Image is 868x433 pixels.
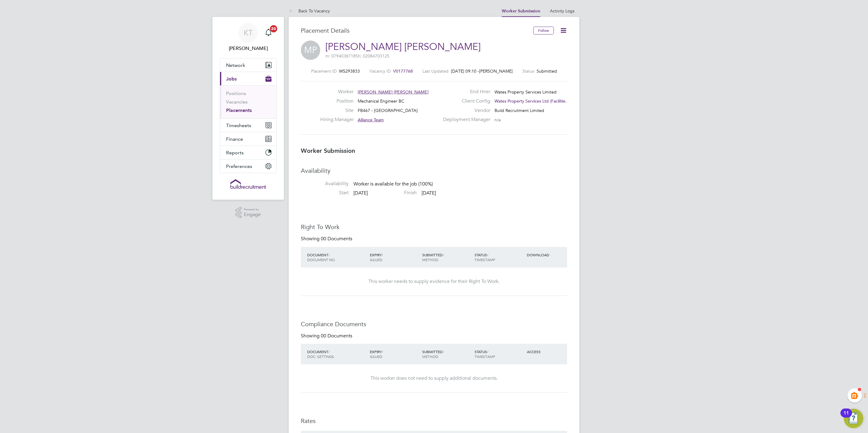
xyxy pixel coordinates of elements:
label: Position [320,98,353,104]
label: Last Updated [422,68,449,74]
span: METHOD [422,257,438,262]
button: Jobs [220,72,276,85]
span: Mechanical Engineer BC [358,98,404,104]
a: 20 [262,23,275,42]
img: buildrec-logo-retina.png [230,179,266,189]
span: FB467 - [GEOGRAPHIC_DATA] [358,108,418,113]
span: WS293833 [339,68,360,74]
span: 20 [270,25,277,32]
span: Submitted [537,68,557,74]
span: ISSUED [370,354,382,359]
label: Deployment Manager [439,116,490,123]
label: Client Config [439,98,490,104]
span: METHOD [422,354,438,359]
span: Build Recruitment Limited [495,108,544,113]
button: Follow [533,27,554,34]
span: / [382,252,383,257]
span: TIMESTAMP [475,257,495,262]
span: Alliance Team [358,117,384,123]
span: / [442,252,444,257]
span: TIMESTAMP [475,354,495,359]
a: Powered byEngage [235,207,261,218]
label: Placement ID [311,68,337,74]
label: Hiring Manager [320,116,353,123]
span: DOC. SETTINGS [307,354,334,359]
span: Reports [226,150,244,156]
div: EXPIRY [368,346,421,362]
div: Jobs [220,85,276,118]
nav: Main navigation [212,17,284,200]
label: Finish [369,190,417,196]
span: / [487,349,488,354]
label: End Hirer [439,89,490,95]
span: / [442,349,444,354]
a: [PERSON_NAME] [PERSON_NAME] [325,41,481,53]
div: EXPIRY [368,249,421,265]
a: Placements [226,107,252,113]
label: Availability [301,181,349,187]
span: 00 Documents [321,333,352,339]
span: Preferences [226,163,252,169]
span: Jobs [226,76,237,82]
button: Finance [220,132,276,146]
span: [DATE] [422,190,436,196]
div: Showing [301,236,353,242]
div: DOCUMENT [306,346,368,362]
span: Finance [226,136,243,142]
button: Preferences [220,159,276,173]
a: KT[PERSON_NAME] [220,23,277,52]
span: Engage [244,212,261,217]
div: STATUS [473,346,525,362]
h3: Rates [301,417,567,425]
a: Back To Vacancy [289,8,330,14]
a: Go to home page [220,179,277,189]
div: This worker does not need to supply additional documents. [307,375,561,382]
span: Worker is available for the job (100%) [353,181,433,187]
div: 11 [843,413,849,421]
span: / [328,349,330,354]
a: Positions [226,90,246,96]
h3: Availability [301,167,567,175]
span: [DATE] [353,190,368,196]
span: n/a [495,117,501,123]
label: Status [522,68,534,74]
span: h: 02084703125 [358,53,390,59]
span: Powered by [244,207,261,212]
span: 00 Documents [321,236,352,242]
span: Network [226,62,245,68]
span: [DATE] 09:10 - [451,68,479,74]
div: SUBMITTED [421,249,473,265]
label: Worker [320,89,353,95]
span: m: 07940387185 [325,53,358,59]
button: Network [220,58,276,72]
a: Activity Logs [550,8,574,14]
label: Site [320,107,353,114]
div: Showing [301,333,353,339]
span: KT [244,29,253,37]
div: DOWNLOAD [525,249,567,260]
span: [PERSON_NAME] [479,68,513,74]
h3: Placement Details [301,27,529,34]
div: SUBMITTED [421,346,473,362]
span: / [328,252,330,257]
b: Worker Submission [301,147,355,154]
h3: Right To Work [301,223,567,231]
span: V0177768 [393,68,413,74]
span: DOCUMENT NO. [307,257,336,262]
h3: Compliance Documents [301,320,567,328]
label: Vendor [439,107,490,114]
div: DOCUMENT [306,249,368,265]
label: Start [301,190,349,196]
a: Worker Submission [502,8,540,14]
span: ISSUED [370,257,382,262]
div: ACCESS [525,346,567,357]
a: Vacancies [226,99,248,105]
label: Vacancy ID [370,68,391,74]
button: Reports [220,146,276,159]
span: [PERSON_NAME] [PERSON_NAME] [358,89,429,95]
button: Timesheets [220,119,276,132]
span: / [382,349,383,354]
button: Open Resource Center, 11 new notifications [844,409,863,428]
span: Wates Property Services Ltd (Facilitie… [495,98,570,104]
div: This worker needs to supply evidence for their Right To Work. [307,278,561,285]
